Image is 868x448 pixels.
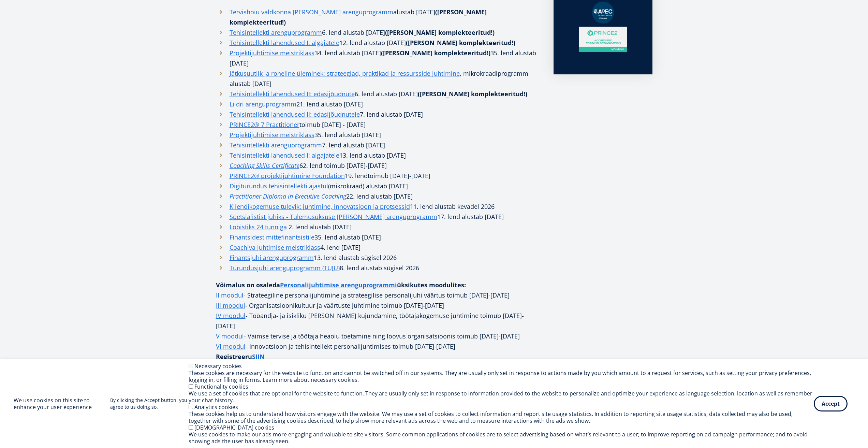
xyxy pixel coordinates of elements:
[230,130,314,140] a: Projektijuhtimise meistriklass
[230,232,314,242] a: Finantsidest mittefinantsistile
[216,290,540,300] p: - Strateegiline personalijuhtimine ja strateegilise personalijuhi väärtus toimub [DATE]-[DATE]
[385,28,495,37] strong: ([PERSON_NAME] komplekteeritud!)
[230,242,320,252] a: Coachiva juhtimise meistriklass
[194,424,274,431] label: [DEMOGRAPHIC_DATA] cookies
[230,160,299,171] a: Coaching Skills Certificate
[194,383,248,390] label: Functionality cookies
[216,68,540,89] li: , mikrokraadiprogramm alustab [DATE]
[216,242,540,252] li: 4. lend [DATE]
[216,300,245,310] a: III moodul
[216,281,466,289] strong: Võimalus on osaleda üksikutes moodulites:
[189,370,814,383] div: These cookies are necessary for the website to function and cannot be switched off in our systems...
[216,201,540,212] li: 11. lend alustab kevadel 2026
[216,331,540,341] p: - Vaimse tervise ja töötaja heaolu toetamine ning loovus organisatsioonis toimub [DATE]-[DATE]
[230,38,339,48] a: Tehisintellekti lahendused I: algajatele
[230,212,437,222] a: Spetsialistist juhiks - Tulemusüksuse [PERSON_NAME] arenguprogramm
[230,48,314,58] a: Projektijuhtimise meistriklass
[216,352,265,361] strong: Registreeru
[216,191,540,201] li: . lend alustab [DATE]
[230,7,393,17] a: Tervishoiu valdkonna [PERSON_NAME] arenguprogramm
[406,39,515,47] strong: ([PERSON_NAME] komplekteeritud!)
[216,130,540,140] li: 35. lend alustab [DATE]
[230,252,314,263] a: Finantsjuhi arenguprogramm
[189,431,814,445] div: We use cookies to make our ads more engaging and valuable to site visitors. Some common applicati...
[216,99,540,109] li: 21. lend alustab [DATE]
[345,172,368,180] span: 19. lend
[814,396,848,411] button: Accept
[194,403,238,411] label: Analytics cookies
[230,161,299,170] em: Coaching Skills Certificate
[381,49,490,57] strong: ([PERSON_NAME] komplekteeritud!)
[280,280,397,290] a: Personalijuhtimise arenguprogrammi
[216,119,540,130] li: toimub [DATE] - [DATE]
[216,89,540,99] li: 6. lend alustab [DATE]
[216,252,540,263] li: 13. lend alustab sügisel 2026
[216,310,246,321] a: IV moodul
[230,109,360,119] a: Tehisintellekti lahendused II: edasijõudnutele
[418,90,527,98] strong: ([PERSON_NAME] komplekteeritud!)
[230,181,328,191] a: Digiturundus tehisintellekti ajastul
[216,341,246,351] a: VI moodul
[216,310,540,331] p: - Tööandja- ja isikliku [PERSON_NAME] kujundamine, töötajakogemuse juhtimine toimub [DATE]-[DATE]
[230,140,322,150] a: Tehisintellekti arenguprogramm
[189,390,814,404] div: We use a set of cookies that are optional for the website to function. They are usually only set ...
[216,331,244,341] a: V moodul
[216,290,244,300] a: II moodul
[230,27,322,38] a: Tehisintellekti arenguprogramm
[216,38,540,48] li: 12. lend alustab [DATE]
[346,192,353,200] i: 22
[216,263,540,273] li: 8. lend alustab sügisel 2026
[252,351,265,362] a: SIIN
[230,171,345,181] a: PRINCE2® projektijuhtimine Foundation
[216,212,540,222] li: 17. lend alustab [DATE]
[230,192,346,200] em: Practitioner Diploma in Executive Coaching
[216,150,540,160] li: 13. lend alustab [DATE]
[216,140,540,150] li: 7. lend alustab [DATE]
[230,119,299,130] a: PRINCE2® 7 Practitioner
[189,410,814,424] div: These cookies help us to understand how visitors engage with the website. We may use a set of coo...
[216,300,540,310] p: - Organisatsioonikultuur ja väärtuste juhtimine toimub [DATE]-[DATE]
[230,99,296,109] a: Liidri arenguprogramm
[194,362,242,370] label: Necessary cookies
[216,222,540,232] li: 2. lend alustab [DATE]
[216,171,540,181] li: toimub [DATE]-[DATE]
[14,397,110,410] h2: We use cookies on this site to enhance your user experience
[216,109,540,119] li: 7. lend alustab [DATE]
[230,201,410,212] a: Kliendikogemuse tulevik: juhtimine, innovatsioon ja protsessid
[216,27,540,38] li: 6. lend alustab [DATE]
[216,341,540,351] p: - Innovatsioon ja tehisintellekt personalijuhtimises toimub [DATE]-[DATE]
[216,160,540,171] li: 62. lend toimub [DATE]-[DATE]
[230,222,287,232] a: Lobistiks 24 tunniga
[110,397,189,410] p: By clicking the Accept button, you agree to us doing so.
[216,181,540,191] li: (mikrokraad) alustab [DATE]
[216,48,540,68] li: 34. lend alustab [DATE] 35. lend alustab [DATE]
[216,7,540,27] li: alustab [DATE]
[230,263,340,273] a: Turundusjuhi arenguprogramm (TUJU)
[230,150,339,160] a: Tehisintellekti lahendused I: algajatele
[230,89,355,99] a: Tehisintellekti lahendused II: edasijõudnute
[216,232,540,242] li: 35. lend alustab [DATE]
[230,68,460,78] a: Jätkusuutlik ja roheline üleminek: strateegiad, praktikad ja ressursside juhtimine
[230,191,346,201] a: Practitioner Diploma in Executive Coaching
